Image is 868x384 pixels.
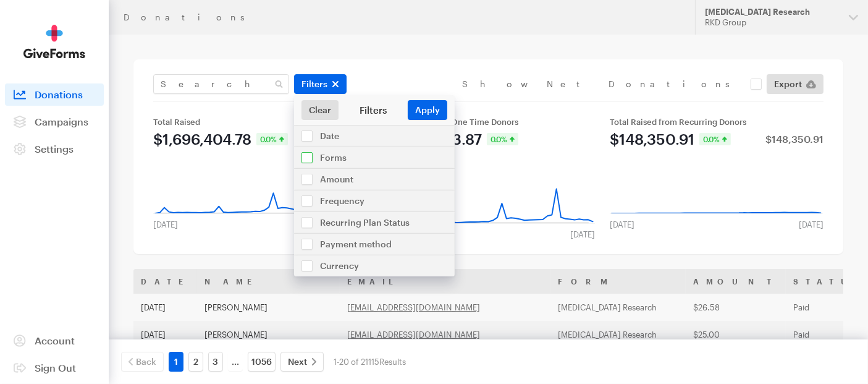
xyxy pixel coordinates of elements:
[550,269,686,294] th: Form
[146,220,185,229] div: [DATE]
[35,362,76,373] span: Sign Out
[35,143,74,155] span: Settings
[379,357,406,367] span: Results
[610,132,694,147] div: $148,350.91
[340,269,550,294] th: Email
[208,352,223,372] a: 3
[197,294,340,321] td: [PERSON_NAME]
[334,352,406,372] div: 1-20 of 21115
[550,321,686,348] td: [MEDICAL_DATA] Research
[23,25,85,59] img: GiveForms
[153,74,289,94] input: Search Name & Email
[256,133,288,145] div: 0.0%
[5,357,104,379] a: Sign Out
[188,352,203,372] a: 2
[5,83,104,106] a: Donations
[610,117,824,127] div: Total Raised from Recurring Donors
[686,294,786,321] td: $26.58
[563,229,602,239] div: [DATE]
[35,88,83,100] span: Donations
[347,302,480,312] a: [EMAIL_ADDRESS][DOMAIN_NAME]
[339,104,408,116] div: Filters
[487,133,518,145] div: 0.0%
[767,74,824,94] a: Export
[347,330,480,339] a: [EMAIL_ADDRESS][DOMAIN_NAME]
[5,138,104,160] a: Settings
[408,100,447,120] button: Apply
[133,294,197,321] td: [DATE]
[602,220,642,229] div: [DATE]
[382,117,596,127] div: Total Raised from One Time Donors
[133,321,197,348] td: [DATE]
[248,352,276,372] a: 1056
[705,7,839,17] div: [MEDICAL_DATA] Research
[288,354,307,369] span: Next
[5,111,104,133] a: Campaigns
[765,134,824,144] div: $148,350.91
[5,330,104,352] a: Account
[686,321,786,348] td: $25.00
[133,269,197,294] th: Date
[686,269,786,294] th: Amount
[197,321,340,348] td: [PERSON_NAME]
[301,77,327,92] span: Filters
[791,220,831,229] div: [DATE]
[153,132,251,147] div: $1,696,404.78
[705,17,839,28] div: RKD Group
[699,133,731,145] div: 0.0%
[35,335,75,346] span: Account
[774,77,802,92] span: Export
[153,117,367,127] div: Total Raised
[280,352,324,372] a: Next
[197,269,340,294] th: Name
[550,294,686,321] td: [MEDICAL_DATA] Research
[301,100,339,120] a: Clear
[35,116,88,127] span: Campaigns
[294,74,347,94] button: Filters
